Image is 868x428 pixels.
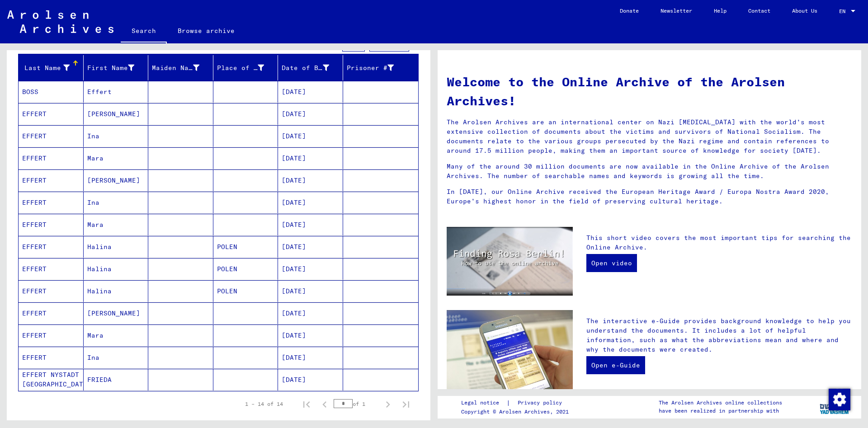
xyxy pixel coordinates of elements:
mat-cell: [DATE] [278,280,343,302]
p: In [DATE], our Online Archive received the European Heritage Award / Europa Nostra Award 2020, Eu... [447,187,852,206]
button: First page [297,395,316,413]
mat-cell: [DATE] [278,236,343,258]
div: Change consent [828,388,850,410]
mat-header-cell: Last Name [19,55,84,80]
mat-cell: Mara [84,214,149,235]
mat-header-cell: Prisoner # [343,55,419,80]
img: video.jpg [447,227,573,296]
p: The Arolsen Archives online collections [659,399,782,407]
mat-cell: Effert [84,81,149,103]
p: Many of the around 30 million documents are now available in the Online Archive of the Arolsen Ar... [447,162,852,181]
div: First Name [87,63,135,73]
img: eguide.jpg [447,310,573,394]
div: Maiden Name [152,61,213,75]
img: Change consent [829,389,850,410]
a: Search [121,20,167,43]
p: This short video covers the most important tips for searching the Online Archive. [586,233,852,252]
mat-cell: [DATE] [278,125,343,147]
mat-cell: [DATE] [278,192,343,213]
div: | [461,398,573,408]
img: yv_logo.png [818,395,852,418]
mat-cell: [DATE] [278,258,343,280]
mat-cell: EFFERT [19,125,84,147]
div: Prisoner # [347,63,394,73]
mat-cell: Halina [84,258,149,280]
mat-cell: [PERSON_NAME] [84,302,149,324]
mat-cell: EFFERT [19,214,84,235]
a: Open e-Guide [586,356,645,374]
img: Arolsen_neg.svg [7,10,113,33]
div: Place of Birth [217,61,278,75]
mat-cell: POLEN [213,258,278,280]
mat-cell: EFFERT [19,147,84,169]
mat-cell: [DATE] [278,369,343,390]
mat-cell: EFFERT [19,302,84,324]
mat-cell: [DATE] [278,103,343,125]
button: Last page [397,395,415,413]
mat-cell: [DATE] [278,214,343,235]
mat-cell: [DATE] [278,81,343,103]
mat-header-cell: First Name [84,55,149,80]
mat-header-cell: Date of Birth [278,55,343,80]
mat-cell: FRIEDA [84,369,149,390]
div: Date of Birth [282,61,343,75]
a: Open video [586,254,637,272]
mat-header-cell: Place of Birth [213,55,278,80]
mat-cell: EFFERT [19,103,84,125]
mat-cell: EFFERT [19,347,84,368]
mat-cell: EFFERT NYSTADT [GEOGRAPHIC_DATA] [19,369,84,390]
mat-cell: Ina [84,192,149,213]
mat-cell: EFFERT [19,169,84,191]
mat-cell: Ina [84,347,149,368]
a: Browse archive [167,20,245,42]
mat-cell: [DATE] [278,169,343,191]
div: Place of Birth [217,63,264,73]
mat-cell: [DATE] [278,347,343,368]
mat-cell: EFFERT [19,258,84,280]
mat-cell: EFFERT [19,192,84,213]
mat-cell: [PERSON_NAME] [84,169,149,191]
mat-cell: POLEN [213,236,278,258]
a: Privacy policy [510,398,573,408]
button: Next page [379,395,397,413]
mat-cell: [DATE] [278,147,343,169]
span: EN [839,8,849,14]
mat-cell: Mara [84,147,149,169]
p: Copyright © Arolsen Archives, 2021 [461,408,573,416]
mat-cell: EFFERT [19,280,84,302]
div: Prisoner # [347,61,408,75]
mat-cell: Ina [84,125,149,147]
mat-cell: Halina [84,236,149,258]
h1: Welcome to the Online Archive of the Arolsen Archives! [447,72,852,110]
div: Last Name [22,61,83,75]
mat-header-cell: Maiden Name [148,55,213,80]
div: Maiden Name [152,63,199,73]
mat-cell: EFFERT [19,236,84,258]
div: First Name [87,61,148,75]
mat-cell: POLEN [213,280,278,302]
div: 1 – 14 of 14 [245,400,283,408]
div: Date of Birth [282,63,329,73]
mat-cell: [PERSON_NAME] [84,103,149,125]
div: Last Name [22,63,70,73]
mat-cell: Mara [84,325,149,346]
mat-cell: [DATE] [278,302,343,324]
p: have been realized in partnership with [659,407,782,415]
mat-cell: Halina [84,280,149,302]
mat-cell: [DATE] [278,325,343,346]
mat-cell: EFFERT [19,325,84,346]
p: The interactive e-Guide provides background knowledge to help you understand the documents. It in... [586,316,852,354]
p: The Arolsen Archives are an international center on Nazi [MEDICAL_DATA] with the world’s most ext... [447,118,852,155]
a: Legal notice [461,398,506,408]
div: of 1 [334,400,379,408]
button: Previous page [316,395,334,413]
mat-cell: BOSS [19,81,84,103]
